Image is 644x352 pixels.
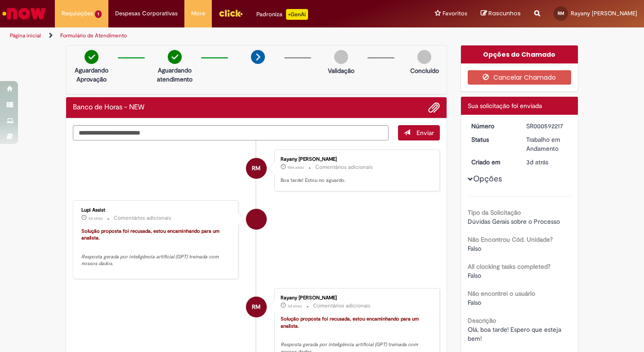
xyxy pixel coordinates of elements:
div: SR000592217 [526,122,568,131]
span: 3d atrás [287,303,302,309]
b: All clocking tasks completed? [468,262,550,271]
span: Despesas Corporativas [115,9,178,18]
time: 01/10/2025 14:54:05 [287,165,304,170]
div: Lupi Assist [81,208,231,213]
button: Cancelar Chamado [468,70,572,85]
span: Requisições [62,9,93,18]
img: click_logo_yellow_360x200.png [219,6,243,20]
span: Dúvidas Gerais sobre o Processo [468,217,560,226]
span: 10m atrás [287,165,304,170]
b: Não encontrei o usuário [468,289,535,298]
div: Opções do Chamado [461,45,578,63]
p: Aguardando atendimento [153,66,197,84]
button: Adicionar anexos [428,102,440,113]
span: RM [252,158,260,179]
button: Enviar [398,125,440,140]
em: Resposta gerada por inteligência artificial (GPT) treinada com nossos dados. [81,253,220,267]
span: Sua solicitação foi enviada [468,102,542,110]
span: Favoritos [443,9,467,18]
p: Boa tarde! Estou no aguardo. [281,177,430,184]
span: Falso [468,271,481,280]
dt: Número [465,122,520,131]
a: Página inicial [10,32,41,39]
div: Padroniza [256,9,308,20]
h2: Banco de Horas - NEW Histórico de tíquete [73,104,144,112]
div: Lupi Assist [246,209,267,230]
time: 29/09/2025 14:35:32 [88,216,103,221]
b: Tipo da Solicitação [468,208,521,217]
img: ServiceNow [1,5,47,23]
time: 29/09/2025 14:35:31 [287,303,302,309]
small: Comentários adicionais [315,163,373,171]
small: Comentários adicionais [114,214,171,222]
dt: Criado em [465,158,520,167]
b: Descrição [468,316,496,325]
span: Rayany [PERSON_NAME] [571,9,637,17]
time: 29/09/2025 14:30:38 [526,158,548,166]
span: RM [252,296,260,318]
div: Rayany [PERSON_NAME] [281,157,430,162]
span: Falso [468,244,481,253]
p: Aguardando Aprovação [70,66,113,84]
dt: Status [465,135,520,144]
font: Solução proposta foi recusada, estou encaminhando para um analista. [281,316,420,329]
ul: Trilhas de página [7,27,423,44]
p: Concluído [410,66,439,75]
div: 29/09/2025 14:30:38 [526,158,568,167]
a: Formulário de Atendimento [60,32,127,39]
span: Rascunhos [488,9,521,18]
textarea: Digite sua mensagem aqui... [73,125,389,140]
span: 3d atrás [88,216,103,221]
img: img-circle-grey.png [334,50,348,64]
img: check-circle-green.png [168,50,182,64]
p: Validação [328,66,354,75]
font: Solução proposta foi recusada, estou encaminhando para um analista. [81,228,221,242]
div: Rayany [PERSON_NAME] [281,295,430,301]
span: Enviar [416,129,434,137]
b: Não Encontrou Cód. Unidade? [468,235,553,244]
span: More [191,9,205,18]
div: Rayany Felipe De Macena [246,297,267,317]
img: img-circle-grey.png [417,50,431,64]
span: RM [558,10,564,16]
span: Falso [468,298,481,307]
span: 1 [95,10,102,18]
p: +GenAi [286,9,308,20]
a: Rascunhos [481,9,521,18]
small: Comentários adicionais [313,302,371,310]
img: arrow-next.png [251,50,265,64]
span: 3d atrás [526,158,548,166]
div: Trabalho em Andamento [526,135,568,153]
div: Rayany Felipe De Macena [246,158,267,179]
img: check-circle-green.png [85,50,98,64]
